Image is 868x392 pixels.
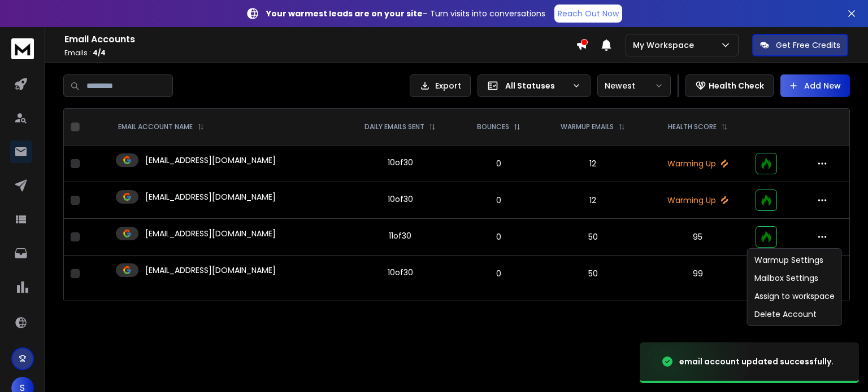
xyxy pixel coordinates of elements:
[668,122,717,131] p: HEALTH SCORE
[633,39,698,51] p: My Workspace
[145,265,276,276] p: [EMAIL_ADDRESS][DOMAIN_NAME]
[388,157,413,168] div: 10 of 30
[410,74,471,97] button: Export
[647,256,749,292] td: 99
[145,191,276,202] p: [EMAIL_ADDRESS][DOMAIN_NAME]
[93,48,106,58] span: 4 / 4
[145,228,276,239] p: [EMAIL_ADDRESS][DOMAIN_NAME]
[647,219,749,256] td: 95
[750,305,839,323] div: Delete Account
[465,195,532,206] p: 0
[11,38,34,59] img: logo
[558,8,619,19] p: Reach Out Now
[266,8,545,19] p: – Turn visits into conversations
[389,230,411,241] div: 11 of 30
[654,195,742,206] p: Warming Up
[539,219,647,256] td: 50
[654,158,742,169] p: Warming Up
[145,155,276,166] p: [EMAIL_ADDRESS][DOMAIN_NAME]
[709,80,764,91] p: Health Check
[388,267,413,278] div: 10 of 30
[64,33,576,46] h1: Email Accounts
[597,74,671,97] button: Newest
[750,251,839,269] div: Warmup Settings
[539,256,647,292] td: 50
[539,146,647,182] td: 12
[561,122,614,131] p: WARMUP EMAILS
[118,122,204,131] div: EMAIL ACCOUNT NAME
[776,39,840,51] p: Get Free Credits
[465,268,532,279] p: 0
[465,158,532,169] p: 0
[64,49,576,58] p: Emails :
[750,287,839,305] div: Assign to workspace
[539,182,647,219] td: 12
[477,122,509,131] p: BOUNCES
[750,269,839,287] div: Mailbox Settings
[364,122,424,131] p: DAILY EMAILS SENT
[465,231,532,243] p: 0
[388,193,413,205] div: 10 of 30
[266,8,423,19] strong: Your warmest leads are on your site
[780,74,850,97] button: Add New
[505,80,567,91] p: All Statuses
